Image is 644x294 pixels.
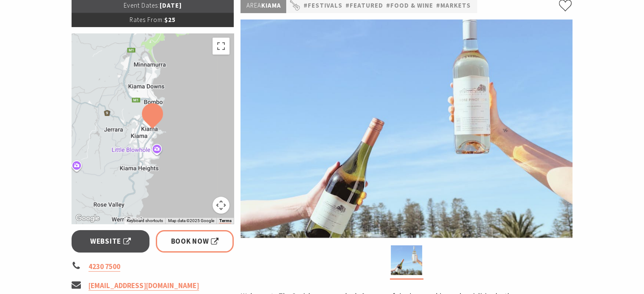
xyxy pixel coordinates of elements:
[72,13,234,27] p: $25
[168,218,214,223] span: Map data ©2025 Google
[130,16,164,24] span: Rates From:
[88,281,199,291] a: [EMAIL_ADDRESS][DOMAIN_NAME]
[171,236,219,247] span: Book Now
[386,0,433,11] a: #Food & Wine
[156,230,234,253] a: Book Now
[436,0,470,11] a: #Markets
[345,0,383,11] a: #Featured
[123,1,159,9] span: Event Dates:
[213,197,229,214] button: Map camera controls
[246,1,261,9] span: Area
[219,218,231,223] a: Terms (opens in new tab)
[213,38,229,55] button: Toggle fullscreen view
[74,213,102,224] a: Click to see this area on Google Maps
[240,19,572,238] img: The Social
[88,262,120,272] a: 4230 7500
[303,0,342,11] a: #Festivals
[74,213,102,224] img: Google
[126,218,163,224] button: Keyboard shortcuts
[72,230,150,253] a: Website
[90,236,131,247] span: Website
[391,245,422,275] img: The Social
